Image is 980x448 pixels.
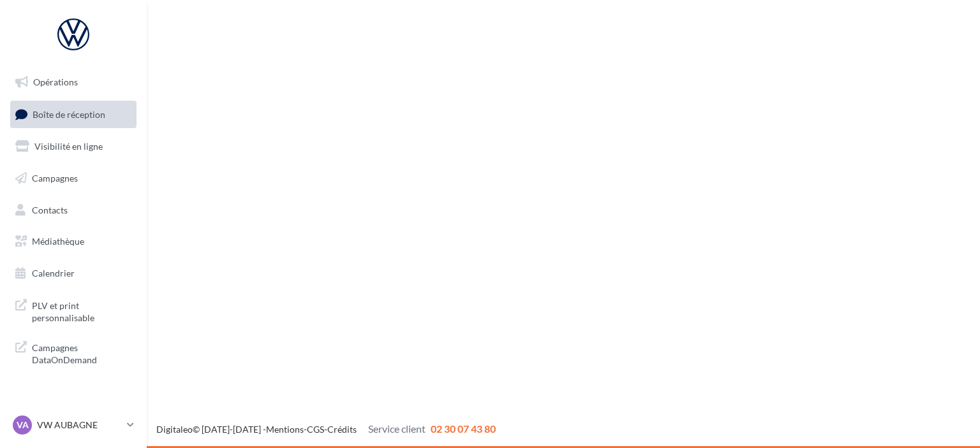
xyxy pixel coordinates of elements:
[10,413,137,437] a: VA VW AUBAGNE
[8,292,139,329] a: PLV et print personnalisable
[266,424,304,435] a: Mentions
[8,260,139,287] a: Calendrier
[368,423,426,435] span: Service client
[431,423,496,435] span: 02 30 07 43 80
[307,424,324,435] a: CGS
[32,297,131,324] span: PLV et print personnalisable
[8,334,139,372] a: Campagnes DataOnDemand
[8,165,139,192] a: Campagnes
[32,268,75,278] span: Calendrier
[32,236,84,247] span: Médiathèque
[32,339,131,366] span: Campagnes DataOnDemand
[34,141,103,152] span: Visibilité en ligne
[32,204,68,215] span: Contacts
[37,419,122,431] p: VW AUBAGNE
[327,424,357,435] a: Crédits
[8,69,139,96] a: Opérations
[17,419,29,431] span: VA
[32,173,78,184] span: Campagnes
[8,228,139,255] a: Médiathèque
[8,197,139,224] a: Contacts
[33,108,105,119] span: Boîte de réception
[8,133,139,160] a: Visibilité en ligne
[156,424,193,435] a: Digitaleo
[8,101,139,128] a: Boîte de réception
[156,424,496,435] span: © [DATE]-[DATE] - - -
[33,76,78,87] span: Opérations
